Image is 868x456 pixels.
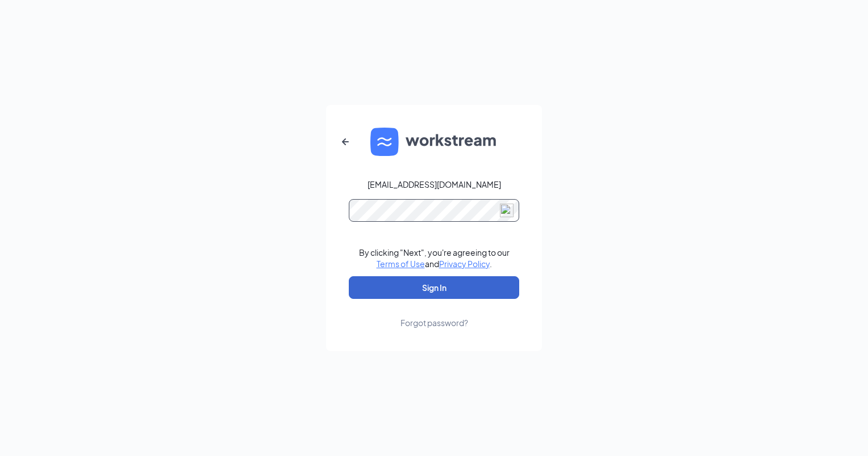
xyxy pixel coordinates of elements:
a: Terms of Use [377,259,425,269]
div: By clicking "Next", you're agreeing to our and . [359,247,510,269]
div: [EMAIL_ADDRESS][DOMAIN_NAME] [368,179,501,190]
button: ArrowLeftNew [332,128,359,155]
a: Forgot password? [400,299,468,328]
img: npw-badge-icon-locked.svg [500,204,514,217]
div: Forgot password? [400,317,468,328]
svg: ArrowLeftNew [339,135,352,149]
img: WS logo and Workstream text [370,128,498,156]
a: Privacy Policy [439,259,490,269]
button: Sign In [349,276,519,299]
